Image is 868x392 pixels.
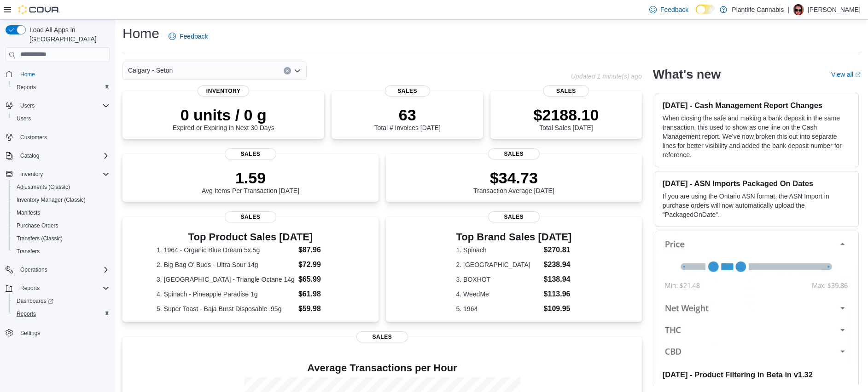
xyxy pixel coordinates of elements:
[473,169,554,187] p: $34.73
[202,169,299,187] p: 1.59
[17,68,110,80] span: Home
[534,106,599,131] div: Total Sales [DATE]
[456,275,540,284] dt: 3. BOXHOT
[17,264,110,275] span: Operations
[2,326,113,339] button: Settings
[17,132,51,143] a: Customers
[732,4,784,15] p: Plantlife Cannabis
[130,363,635,374] h4: Average Transactions per Hour
[17,327,110,338] span: Settings
[456,290,540,299] dt: 4. WeedMe
[544,244,572,256] dd: $270.81
[17,297,53,305] span: Dashboards
[2,282,113,295] button: Reports
[26,25,110,44] span: Load All Apps in [GEOGRAPHIC_DATA]
[17,328,44,339] a: Settings
[225,211,276,222] span: Sales
[2,263,113,276] button: Operations
[653,67,721,82] h2: What's new
[298,303,344,314] dd: $59.98
[17,100,38,111] button: Users
[374,106,440,131] div: Total # Invoices [DATE]
[20,330,40,337] span: Settings
[17,150,43,161] button: Catalog
[9,307,113,320] button: Reports
[9,206,113,219] button: Manifests
[13,246,110,257] span: Transfers
[2,68,113,81] button: Home
[13,82,110,93] span: Reports
[157,290,295,299] dt: 4. Spinach - Pineapple Paradise 1g
[165,27,211,45] a: Feedback
[374,106,440,124] p: 63
[17,310,36,318] span: Reports
[17,169,47,180] button: Inventory
[17,235,63,242] span: Transfers (Classic)
[298,274,344,285] dd: $65.99
[298,259,344,270] dd: $72.99
[9,295,113,307] a: Dashboards
[13,82,40,93] a: Reports
[9,219,113,232] button: Purchase Orders
[180,32,208,41] span: Feedback
[17,248,40,255] span: Transfers
[544,274,572,285] dd: $138.94
[2,168,113,181] button: Inventory
[13,182,110,193] span: Adjustments (Classic)
[17,100,110,111] span: Users
[13,220,110,231] span: Purchase Orders
[2,99,113,112] button: Users
[157,232,344,243] h3: Top Product Sales [DATE]
[544,303,572,314] dd: $109.95
[696,14,696,15] span: Dark Mode
[13,207,110,218] span: Manifests
[157,275,295,284] dt: 3. [GEOGRAPHIC_DATA] - Triangle Octane 14g
[17,69,39,80] a: Home
[793,4,804,15] div: Sasha Iemelianenko
[17,84,36,91] span: Reports
[456,260,540,269] dt: 2. [GEOGRAPHIC_DATA]
[202,169,299,194] div: Avg Items Per Transaction [DATE]
[9,112,113,125] button: Users
[198,85,249,97] span: Inventory
[13,113,35,124] a: Users
[18,5,60,14] img: Cova
[13,233,110,244] span: Transfers (Classic)
[808,4,861,15] p: [PERSON_NAME]
[20,71,35,78] span: Home
[488,211,540,222] span: Sales
[660,5,688,14] span: Feedback
[13,246,43,257] a: Transfers
[17,131,110,143] span: Customers
[9,81,113,94] button: Reports
[2,131,113,144] button: Customers
[663,370,851,379] h3: [DATE] - Product Filtering in Beta in v1.32
[13,182,74,193] a: Adjustments (Classic)
[571,73,642,80] p: Updated 1 minute(s) ago
[663,101,851,110] h3: [DATE] - Cash Management Report Changes
[13,194,89,205] a: Inventory Manager (Classic)
[157,245,295,255] dt: 1. 1964 - Organic Blue Dream 5x.5g
[663,179,851,188] h3: [DATE] - ASN Imports Packaged On Dates
[543,85,589,97] span: Sales
[663,114,851,159] p: When closing the safe and making a bank deposit in the same transaction, this used to show as one...
[294,67,301,74] button: Open list of options
[17,196,86,204] span: Inventory Manager (Classic)
[456,232,572,243] h3: Top Brand Sales [DATE]
[544,289,572,300] dd: $113.96
[787,4,789,15] p: |
[17,283,43,294] button: Reports
[663,192,851,219] p: If you are using the Ontario ASN format, the ASN Import in purchase orders will now automatically...
[544,259,572,270] dd: $238.94
[534,106,599,124] p: $2188.10
[831,71,861,78] a: View allExternal link
[122,24,159,43] h1: Home
[356,331,408,342] span: Sales
[284,67,291,74] button: Clear input
[17,283,110,294] span: Reports
[13,233,66,244] a: Transfers (Classic)
[157,304,295,313] dt: 5. Super Toast - Baja Burst Disposable .95g
[173,106,274,131] div: Expired or Expiring in Next 30 Days
[855,72,861,78] svg: External link
[9,193,113,206] button: Inventory Manager (Classic)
